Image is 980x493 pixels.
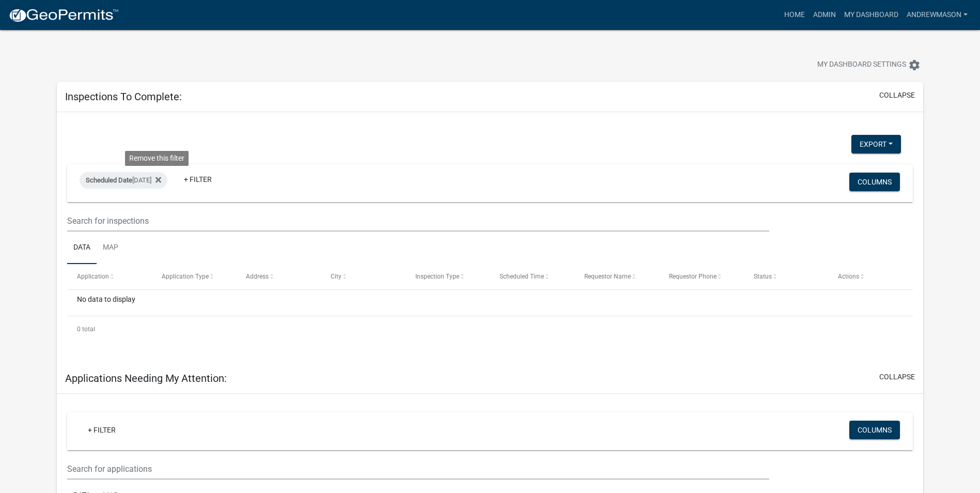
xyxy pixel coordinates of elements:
[908,59,921,71] i: settings
[828,264,913,289] datatable-header-cell: Actions
[754,273,772,280] span: Status
[80,172,167,189] div: [DATE]
[86,176,132,184] span: Scheduled Date
[67,316,913,342] div: 0 total
[574,264,659,289] datatable-header-cell: Requestor Name
[838,273,859,280] span: Actions
[80,421,124,439] a: + Filter
[321,264,406,289] datatable-header-cell: City
[584,273,631,280] span: Requestor Name
[743,264,828,289] datatable-header-cell: Status
[67,458,769,480] input: Search for applications
[817,59,906,71] span: My Dashboard Settings
[57,112,923,363] div: collapse
[500,273,544,280] span: Scheduled Time
[65,372,227,384] h5: Applications Needing My Attention:
[152,264,237,289] datatable-header-cell: Application Type
[67,210,769,232] input: Search for inspections
[849,173,900,191] button: Columns
[809,5,840,25] a: Admin
[67,264,152,289] datatable-header-cell: Application
[415,273,459,280] span: Inspection Type
[659,264,744,289] datatable-header-cell: Requestor Phone
[849,421,900,439] button: Columns
[65,90,182,103] h5: Inspections To Complete:
[780,5,809,25] a: Home
[879,372,915,382] button: collapse
[406,264,490,289] datatable-header-cell: Inspection Type
[246,273,269,280] span: Address
[176,170,220,189] a: + Filter
[840,5,903,25] a: My Dashboard
[67,232,97,265] a: Data
[67,290,913,316] div: No data to display
[669,273,717,280] span: Requestor Phone
[97,232,125,265] a: Map
[236,264,321,289] datatable-header-cell: Address
[879,90,915,101] button: collapse
[903,5,972,25] a: AndrewMason
[125,151,189,166] div: Remove this filter
[77,273,109,280] span: Application
[490,264,574,289] datatable-header-cell: Scheduled Time
[851,135,901,153] button: Export
[162,273,209,280] span: Application Type
[331,273,341,280] span: City
[809,55,929,75] button: My Dashboard Settingssettings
